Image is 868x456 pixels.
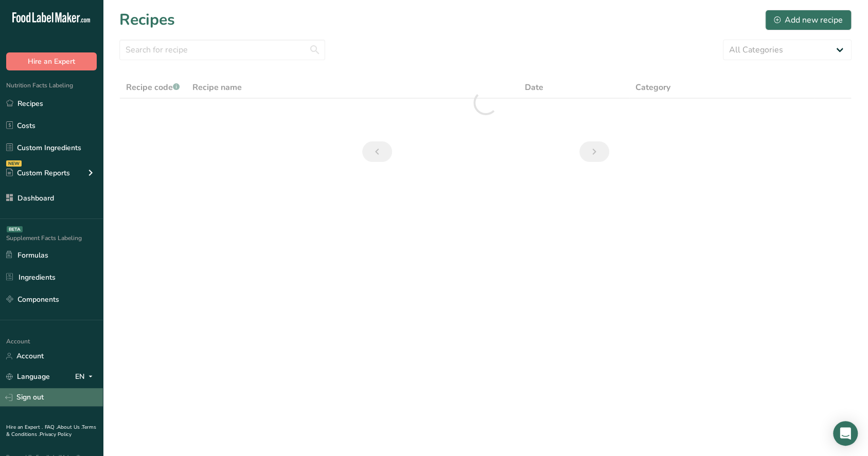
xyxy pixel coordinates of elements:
[40,431,72,438] a: Privacy Policy
[362,141,392,162] a: Previous page
[75,371,97,383] div: EN
[765,10,852,30] button: Add new recipe
[119,8,175,31] h1: Recipes
[6,424,43,431] a: Hire an Expert .
[45,424,57,431] a: FAQ .
[774,14,843,26] div: Add new recipe
[57,424,82,431] a: About Us .
[6,424,96,438] a: Terms & Conditions .
[6,168,70,178] div: Custom Reports
[579,141,609,162] a: Next page
[7,226,23,232] div: BETA
[833,421,858,446] div: Open Intercom Messenger
[6,160,22,167] div: NEW
[6,368,50,386] a: Language
[119,40,325,60] input: Search for recipe
[6,52,97,70] button: Hire an Expert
